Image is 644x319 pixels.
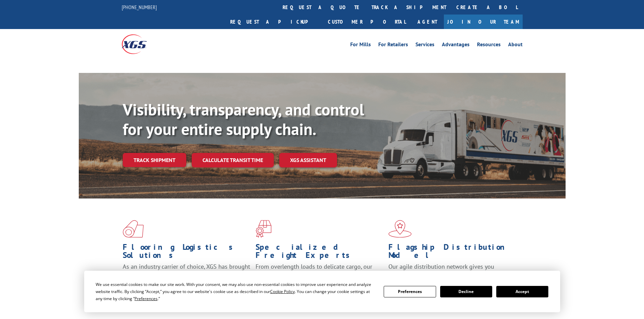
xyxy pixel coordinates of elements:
span: Preferences [135,296,158,301]
a: Services [415,42,434,49]
h1: Flooring Logistics Solutions [123,243,251,263]
button: Accept [496,286,548,297]
button: Decline [440,286,492,297]
div: Cookie Consent Prompt [84,271,560,312]
span: Cookie Policy [270,289,295,294]
img: xgs-icon-flagship-distribution-model-red [388,220,412,238]
div: We use essential cookies to make our site work. With your consent, we may also use non-essential ... [96,281,376,302]
h1: Specialized Freight Experts [256,243,383,263]
a: Request a pickup [225,15,323,29]
img: xgs-icon-total-supply-chain-intelligence-red [123,220,144,238]
a: XGS ASSISTANT [279,153,337,167]
a: For Mills [350,42,371,49]
button: Preferences [384,286,436,297]
span: Our agile distribution network gives you nationwide inventory management on demand. [388,263,513,278]
img: xgs-icon-focused-on-flooring-red [256,220,271,238]
a: Track shipment [123,153,186,167]
a: Agent [411,15,444,29]
a: [PHONE_NUMBER] [122,4,157,10]
a: Customer Portal [323,15,411,29]
a: Calculate transit time [192,153,274,167]
a: Join Our Team [444,15,523,29]
a: For Retailers [378,42,408,49]
span: As an industry carrier of choice, XGS has brought innovation and dedication to flooring logistics... [123,263,250,287]
p: From overlength loads to delicate cargo, our experienced staff knows the best way to move your fr... [256,263,383,293]
h1: Flagship Distribution Model [388,243,516,263]
a: About [508,42,523,49]
b: Visibility, transparency, and control for your entire supply chain. [123,99,364,139]
a: Advantages [442,42,470,49]
a: Resources [477,42,501,49]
